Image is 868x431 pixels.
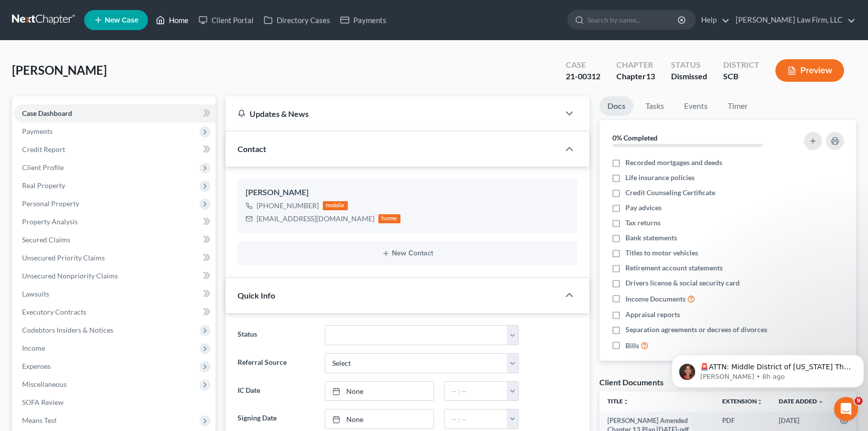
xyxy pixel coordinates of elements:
span: Real Property [22,181,65,190]
input: -- : -- [445,382,508,401]
span: Contact [238,144,266,154]
span: Pay advices [625,203,662,213]
div: Status [671,59,707,71]
label: Referral Source [233,353,320,373]
a: [PERSON_NAME] Law Firm, LLC [731,11,855,29]
a: Credit Report [14,140,215,159]
span: Means Test [22,416,57,424]
div: Chapter [616,59,655,71]
a: Help [696,11,730,29]
button: Preview [775,59,844,82]
span: Appraisal reports [625,310,680,320]
a: Events [676,96,716,116]
input: Search by name... [587,11,679,29]
a: Timer [720,96,756,116]
a: Executory Contracts [14,303,215,321]
div: District [723,59,759,71]
a: Titleunfold_more [607,397,629,405]
a: Unsecured Nonpriority Claims [14,267,215,285]
span: Bills [625,341,639,351]
i: unfold_more [623,399,629,405]
div: SCB [723,71,759,82]
label: Status [233,325,320,345]
a: Lawsuits [14,285,215,303]
span: Property Analysis [22,217,78,226]
a: Home [151,11,193,29]
span: Credit Report [22,145,65,154]
span: Miscellaneous [22,380,67,388]
a: Secured Claims [14,231,215,249]
a: SOFA Review [14,393,215,411]
span: Titles to motor vehicles [625,248,698,258]
span: [PERSON_NAME] [12,63,107,77]
div: Case [566,59,600,71]
span: Executory Contracts [22,308,86,316]
div: Client Documents [599,377,664,387]
a: Property Analysis [14,213,215,231]
a: None [325,409,433,428]
label: Signing Date [233,409,320,429]
div: [EMAIL_ADDRESS][DOMAIN_NAME] [257,214,374,224]
span: Recorded mortgages and deeds [625,158,722,168]
span: Unsecured Nonpriority Claims [22,271,118,280]
input: -- : -- [445,409,508,428]
span: Expenses [22,362,51,370]
a: Directory Cases [259,11,335,29]
a: Unsecured Priority Claims [14,249,215,267]
span: Separation agreements or decrees of divorces [625,325,767,335]
span: Tax returns [625,218,661,228]
a: None [325,382,433,401]
iframe: Intercom notifications message [668,334,868,404]
iframe: Intercom live chat [834,397,858,421]
span: Income [22,344,45,352]
div: Dismissed [671,71,707,82]
div: [PHONE_NUMBER] [257,201,319,211]
span: Income Documents [625,294,686,304]
span: Bank statements [625,233,677,243]
span: New Case [105,17,138,24]
span: SOFA Review [22,398,64,406]
a: Payments [335,11,391,29]
a: Case Dashboard [14,104,215,122]
a: Client Portal [193,11,259,29]
span: Payments [22,127,53,135]
span: Quick Info [238,291,275,300]
span: Codebtors Insiders & Notices [22,326,113,334]
span: 9 [854,397,862,405]
span: Personal Property [22,199,79,208]
div: mobile [323,201,348,210]
a: Docs [599,96,633,116]
span: Client Profile [22,163,64,172]
span: Case Dashboard [22,109,72,117]
a: Tasks [637,96,672,116]
span: Unsecured Priority Claims [22,253,105,262]
span: Life insurance policies [625,173,695,183]
span: 13 [646,71,655,81]
span: Secured Claims [22,235,70,244]
span: Lawsuits [22,290,49,298]
span: Credit Counseling Certificate [625,188,715,198]
span: Drivers license & social security card [625,278,740,288]
button: New Contact [246,249,569,257]
div: Updates & News [238,108,547,119]
span: Retirement account statements [625,263,723,273]
div: 21-00312 [566,71,600,82]
div: Chapter [616,71,655,82]
div: home [378,214,400,223]
strong: 0% Completed [612,133,658,142]
label: IC Date [233,381,320,401]
div: [PERSON_NAME] [246,187,569,199]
